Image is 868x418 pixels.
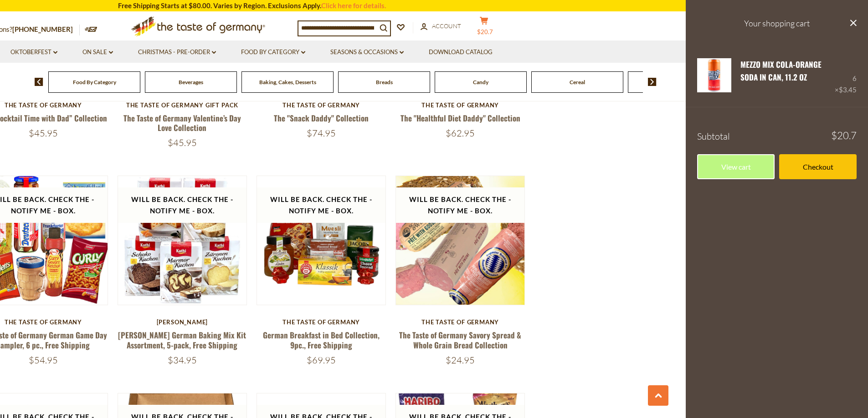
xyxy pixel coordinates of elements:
[471,16,498,39] button: $20.7
[401,112,520,124] a: The "Healthful Diet Daddy" Collection
[257,101,386,109] div: The Taste of Germany
[241,47,305,57] a: Food By Category
[321,1,386,10] a: Click here for details.
[118,176,247,305] img: Kathi German Baking Mix Kit Assortment, 5-pack, Free Shipping
[835,58,857,96] div: 6 ×
[697,58,731,96] a: Mezzo Mix Cola-Orange Soda in Can, 11.2 oz
[168,137,197,148] span: $45.95
[123,112,241,133] a: The Taste of Germany Valentine’s Day Love Collection
[376,79,393,86] a: Breads
[274,112,369,124] a: The "Snack Daddy" Collection
[118,329,246,350] a: [PERSON_NAME] German Baking Mix Kit Assortment, 5-pack, Free Shipping
[399,329,521,350] a: The Taste of Germany Savory Spread & Whole Grain Bread Collection
[839,86,857,94] span: $3.45
[35,78,43,86] img: previous arrow
[257,318,386,326] div: The Taste of Germany
[429,47,493,57] a: Download Catalog
[259,79,316,86] a: Baking, Cakes, Desserts
[263,329,380,350] a: German Breakfast in Bed Collection, 9pc., Free Shipping
[330,47,404,57] a: Seasons & Occasions
[395,318,525,326] div: The Taste of Germany
[307,354,336,366] span: $69.95
[10,47,57,57] a: Oktoberfest
[446,127,475,139] span: $62.95
[179,79,203,86] a: Beverages
[12,25,73,33] a: [PHONE_NUMBER]
[29,127,58,139] span: $45.95
[118,101,247,109] div: The Taste of Germany Gift Pack
[432,22,461,30] span: Account
[138,47,216,57] a: Christmas - PRE-ORDER
[118,318,247,326] div: [PERSON_NAME]
[168,354,197,366] span: $34.95
[697,131,730,142] span: Subtotal
[29,354,58,366] span: $54.95
[446,354,475,366] span: $24.95
[73,79,116,86] a: Food By Category
[82,47,113,57] a: On Sale
[257,176,386,305] img: German Breakfast in Bed Collection, 9pc., Free Shipping
[396,176,525,305] img: The Taste of Germany Savory Spread & Whole Grain Bread Collection
[477,28,493,35] span: $20.7
[831,131,857,141] span: $20.7
[570,79,585,86] a: Cereal
[395,101,525,109] div: The Taste of Germany
[473,79,488,86] a: Candy
[740,59,822,83] a: Mezzo Mix Cola-Orange Soda in Can, 11.2 oz
[648,78,657,86] img: next arrow
[779,154,857,179] a: Checkout
[697,58,731,92] img: Mezzo Mix Cola-Orange Soda in Can, 11.2 oz
[697,154,775,179] a: View cart
[307,127,336,139] span: $74.95
[421,21,461,31] a: Account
